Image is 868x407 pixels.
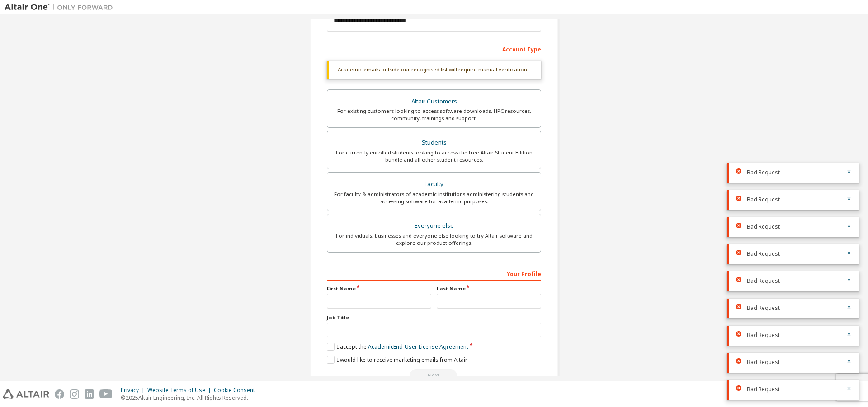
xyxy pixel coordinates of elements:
[747,332,780,339] span: Bad Request
[327,285,431,292] label: First Name
[327,369,541,383] div: Read and acccept EULA to continue
[437,285,541,292] label: Last Name
[333,178,535,191] div: Faculty
[327,356,467,364] label: I would like to receive marketing emails from Altair
[327,42,541,56] div: Account Type
[333,232,535,247] div: For individuals, businesses and everyone else looking to try Altair software and explore our prod...
[333,149,535,164] div: For currently enrolled students looking to access the free Altair Student Edition bundle and all ...
[327,314,541,321] label: Job Title
[747,304,780,312] span: Bad Request
[333,136,535,149] div: Students
[147,387,214,394] div: Website Terms of Use
[747,359,780,366] span: Bad Request
[55,389,64,399] img: facebook.svg
[3,389,49,399] img: altair_logo.svg
[99,389,113,399] img: youtube.svg
[747,196,780,203] span: Bad Request
[70,389,79,399] img: instagram.svg
[747,223,780,230] span: Bad Request
[747,277,780,285] span: Bad Request
[5,3,118,12] img: Altair One
[747,169,780,176] span: Bad Request
[747,250,780,257] span: Bad Request
[327,343,468,351] label: I accept the
[747,386,780,393] span: Bad Request
[121,387,147,394] div: Privacy
[85,389,94,399] img: linkedin.svg
[333,108,535,122] div: For existing customers looking to access software downloads, HPC resources, community, trainings ...
[333,191,535,205] div: For faculty & administrators of academic institutions administering students and accessing softwa...
[368,343,468,351] a: Academic End-User License Agreement
[121,394,260,402] p: © 2025 Altair Engineering, Inc. All Rights Reserved.
[333,220,535,232] div: Everyone else
[327,61,541,79] div: Academic emails outside our recognised list will require manual verification.
[214,387,260,394] div: Cookie Consent
[333,95,535,108] div: Altair Customers
[327,266,541,281] div: Your Profile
